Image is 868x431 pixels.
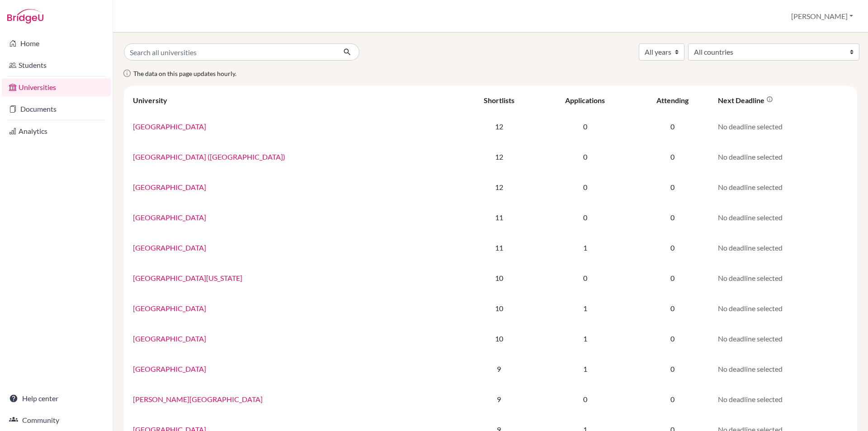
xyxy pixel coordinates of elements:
span: No deadline selected [718,152,783,161]
span: No deadline selected [718,304,783,313]
img: Bridge-U [7,9,43,24]
td: 12 [460,172,538,202]
th: University [127,90,460,111]
a: [GEOGRAPHIC_DATA] [133,243,206,252]
input: Search all universities [124,43,336,61]
a: [GEOGRAPHIC_DATA] [133,304,206,313]
td: 0 [632,232,712,263]
span: No deadline selected [718,365,783,373]
button: [PERSON_NAME] [787,8,857,25]
td: 10 [460,263,538,293]
td: 0 [632,111,712,142]
div: Shortlists [484,96,514,104]
a: Home [2,34,111,52]
a: Community [2,411,111,429]
td: 1 [538,354,632,384]
span: No deadline selected [718,274,783,282]
td: 0 [538,111,632,142]
div: Next deadline [718,96,773,104]
td: 9 [460,384,538,414]
a: [GEOGRAPHIC_DATA] ([GEOGRAPHIC_DATA]) [133,152,285,161]
a: Students [2,56,111,74]
td: 1 [538,293,632,323]
a: [GEOGRAPHIC_DATA] [133,334,206,343]
a: [GEOGRAPHIC_DATA] [133,183,206,191]
td: 1 [538,232,632,263]
td: 0 [632,172,712,202]
a: [GEOGRAPHIC_DATA] [133,122,206,131]
td: 12 [460,111,538,142]
a: [GEOGRAPHIC_DATA] [133,365,206,373]
td: 11 [460,232,538,263]
td: 0 [632,384,712,414]
span: No deadline selected [718,183,783,191]
span: No deadline selected [718,243,783,252]
a: [PERSON_NAME][GEOGRAPHIC_DATA] [133,395,263,403]
td: 0 [632,323,712,354]
td: 0 [538,172,632,202]
a: Documents [2,100,111,118]
td: 0 [632,293,712,323]
td: 0 [632,354,712,384]
div: Applications [565,96,605,104]
a: Help center [2,389,111,407]
span: The data on this page updates hourly. [133,70,236,77]
span: No deadline selected [718,334,783,343]
td: 10 [460,293,538,323]
span: No deadline selected [718,395,783,403]
a: [GEOGRAPHIC_DATA][US_STATE] [133,274,242,282]
a: Universities [2,78,111,96]
a: Analytics [2,122,111,140]
td: 0 [538,263,632,293]
td: 9 [460,354,538,384]
td: 0 [632,202,712,232]
div: Attending [656,96,689,104]
td: 0 [538,202,632,232]
td: 1 [538,323,632,354]
span: No deadline selected [718,213,783,222]
span: No deadline selected [718,122,783,131]
td: 0 [632,142,712,172]
td: 0 [632,263,712,293]
td: 10 [460,323,538,354]
a: [GEOGRAPHIC_DATA] [133,213,206,222]
td: 0 [538,142,632,172]
td: 12 [460,142,538,172]
td: 11 [460,202,538,232]
td: 0 [538,384,632,414]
